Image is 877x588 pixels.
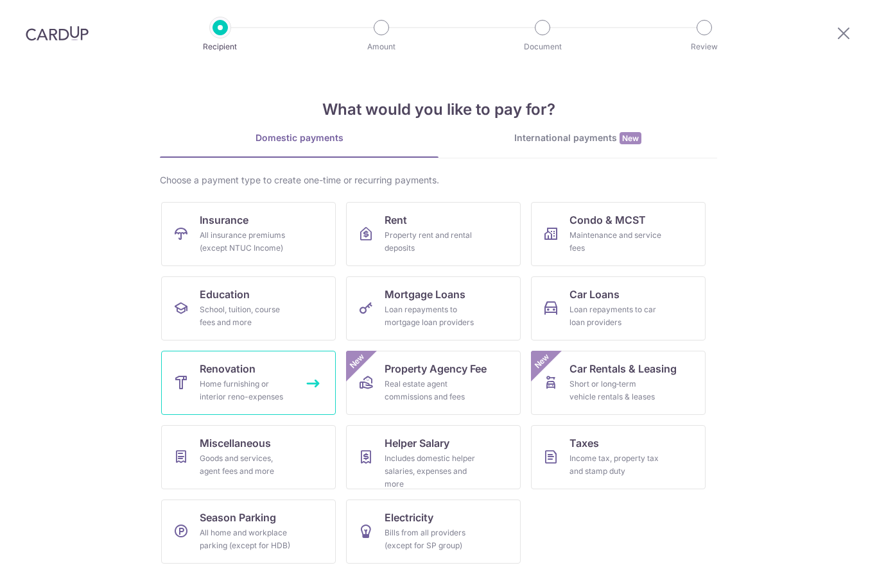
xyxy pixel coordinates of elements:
a: EducationSchool, tuition, course fees and more [161,276,336,340]
div: Maintenance and service fees [569,229,662,255]
a: Season ParkingAll home and workplace parking (except for HDB) [161,500,336,564]
div: Property rent and rental deposits [385,229,477,255]
div: Bills from all providers (except for SP group) [385,526,477,552]
span: New [347,351,368,372]
span: Education [200,287,250,302]
span: Taxes [569,435,599,451]
span: Condo & MCST [569,212,646,228]
img: CardUp [26,26,89,41]
a: Car LoansLoan repayments to car loan providers [531,276,706,340]
span: Property Agency Fee [385,361,487,376]
p: Document [495,40,590,53]
a: Property Agency FeeReal estate agent commissions and feesNew [346,351,521,415]
div: All home and workplace parking (except for HDB) [200,526,292,552]
a: Condo & MCSTMaintenance and service fees [531,202,706,266]
div: Income tax, property tax and stamp duty [569,452,662,478]
span: New [532,351,553,372]
span: Electricity [385,510,433,525]
h4: What would you like to pay for? [160,98,717,121]
a: TaxesIncome tax, property tax and stamp duty [531,425,706,489]
span: Car Rentals & Leasing [569,361,677,376]
a: Mortgage LoansLoan repayments to mortgage loan providers [346,276,521,340]
span: Rent [385,212,407,228]
a: Helper SalaryIncludes domestic helper salaries, expenses and more [346,425,521,489]
div: International payments [438,131,717,145]
div: Goods and services, agent fees and more [200,452,292,478]
div: Domestic payments [160,131,438,144]
p: Review [657,40,752,53]
div: All insurance premiums (except NTUC Income) [200,229,292,255]
span: Renovation [200,361,256,376]
span: Season Parking [200,510,276,525]
p: Recipient [173,40,268,53]
span: Car Loans [569,287,620,302]
span: Insurance [200,212,248,228]
a: RentProperty rent and rental deposits [346,202,521,266]
a: RenovationHome furnishing or interior reno-expenses [161,351,336,415]
div: Short or long‑term vehicle rentals & leases [569,378,662,403]
div: Loan repayments to mortgage loan providers [385,303,477,329]
span: Mortgage Loans [385,287,465,302]
div: Loan repayments to car loan providers [569,303,662,329]
a: InsuranceAll insurance premiums (except NTUC Income) [161,202,336,266]
span: Helper Salary [385,435,449,451]
a: ElectricityBills from all providers (except for SP group) [346,500,521,564]
a: Car Rentals & LeasingShort or long‑term vehicle rentals & leasesNew [531,351,706,415]
div: Includes domestic helper salaries, expenses and more [385,452,477,491]
span: Miscellaneous [200,435,271,451]
span: New [620,132,641,144]
div: Choose a payment type to create one-time or recurring payments. [160,174,717,187]
p: Amount [334,40,429,53]
div: Real estate agent commissions and fees [385,378,477,403]
a: MiscellaneousGoods and services, agent fees and more [161,425,336,489]
div: Home furnishing or interior reno-expenses [200,378,292,403]
div: School, tuition, course fees and more [200,303,292,329]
